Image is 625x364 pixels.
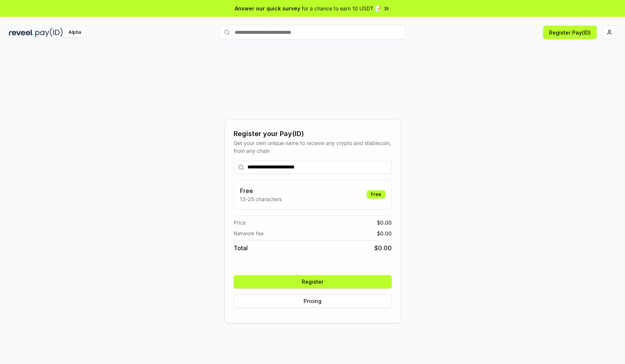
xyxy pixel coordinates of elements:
button: Register Pay(ID) [543,26,597,39]
span: $ 0.00 [374,244,392,252]
div: Alpha [64,28,85,37]
span: Network fee [234,229,264,237]
button: Register [234,275,392,289]
button: Pricing [234,294,392,308]
span: Answer our quick survey [235,4,300,12]
span: Price [234,219,246,226]
div: Get your own unique name to receive any crypto and stablecoin, from any chain [234,139,392,155]
img: pay_id [35,28,63,37]
div: Register your Pay(ID) [234,129,392,139]
img: reveel_dark [9,28,34,37]
span: $ 0.00 [377,229,392,237]
span: $ 0.00 [377,219,392,226]
span: for a chance to earn 10 USDT 📝 [302,4,381,12]
p: 13-25 characters [240,195,282,203]
h3: Free [240,186,282,195]
span: Total [234,244,248,252]
div: Free [367,190,385,199]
